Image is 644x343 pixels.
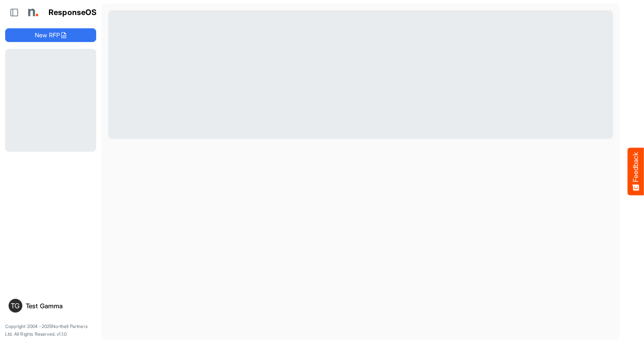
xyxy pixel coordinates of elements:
p: Copyright 2004 - 2025 Northell Partners Ltd. All Rights Reserved. v 1.1.0 [5,323,96,338]
button: Feedback [628,148,644,196]
span: TG [11,302,20,309]
div: Test Gamma [26,303,93,309]
button: New RFP [5,28,96,42]
h1: ResponseOS [49,8,97,17]
img: Northell [24,4,41,21]
div: Loading... [5,49,96,152]
div: Loading RFP [108,10,613,139]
